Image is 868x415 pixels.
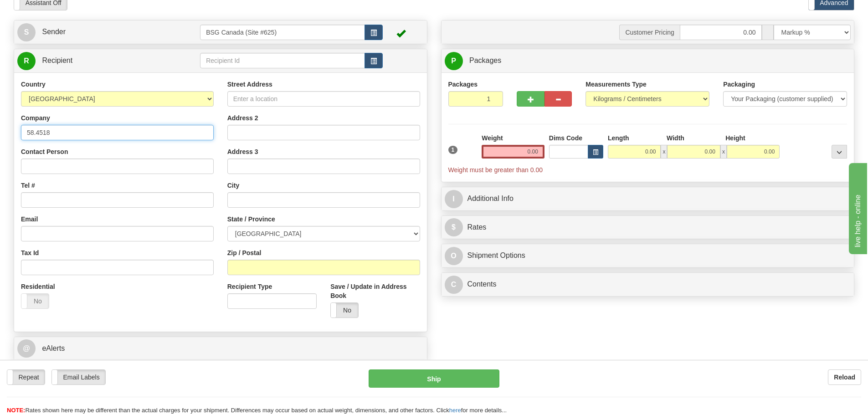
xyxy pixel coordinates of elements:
[469,56,501,64] span: Packages
[723,80,755,89] label: Packaging
[7,407,25,414] span: NOTE:
[42,56,72,64] span: Recipient
[42,28,66,36] span: Sender
[330,282,420,300] label: Save / Update in Address Book
[445,190,463,208] span: I
[445,218,463,236] span: $
[661,145,667,159] span: x
[227,215,275,224] label: State / Province
[21,147,68,156] label: Contact Person
[17,23,200,41] a: S Sender
[445,218,851,237] a: $Rates
[7,370,45,384] label: Repeat
[828,369,861,385] button: Reload
[448,80,478,89] label: Packages
[21,248,39,257] label: Tax Id
[586,80,647,89] label: Measurements Type
[448,166,543,174] span: Weight must be greater than 0.00
[21,282,55,291] label: Residential
[17,23,36,41] span: S
[445,275,851,294] a: CContents
[7,5,84,16] div: live help - online
[448,146,458,154] span: 1
[834,374,855,381] b: Reload
[21,294,49,308] label: No
[445,246,851,265] a: OShipment Options
[200,25,365,40] input: Sender Id
[227,248,262,257] label: Zip / Postal
[21,80,46,89] label: Country
[17,52,36,70] span: R
[445,51,851,70] a: P Packages
[847,161,867,254] iframe: chat widget
[608,133,629,143] label: Length
[21,215,38,224] label: Email
[720,145,727,159] span: x
[619,25,679,40] span: Customer Pricing
[17,339,424,358] a: @ eAlerts
[227,80,272,89] label: Street Address
[832,145,847,159] div: ...
[331,303,358,318] label: No
[445,276,463,294] span: C
[667,133,684,143] label: Width
[445,247,463,265] span: O
[17,51,180,70] a: R Recipient
[227,113,258,123] label: Address 2
[227,91,420,107] input: Enter a location
[445,52,463,70] span: P
[227,147,258,156] label: Address 3
[42,344,65,352] span: eAlerts
[200,53,365,68] input: Recipient Id
[725,133,745,143] label: Height
[445,190,851,208] a: IAdditional Info
[21,181,35,190] label: Tel #
[227,282,272,291] label: Recipient Type
[17,339,36,358] span: @
[52,370,105,384] label: Email Labels
[227,181,239,190] label: City
[482,133,503,143] label: Weight
[369,369,499,388] button: Ship
[449,407,461,414] a: here
[549,133,582,143] label: Dims Code
[21,113,50,123] label: Company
